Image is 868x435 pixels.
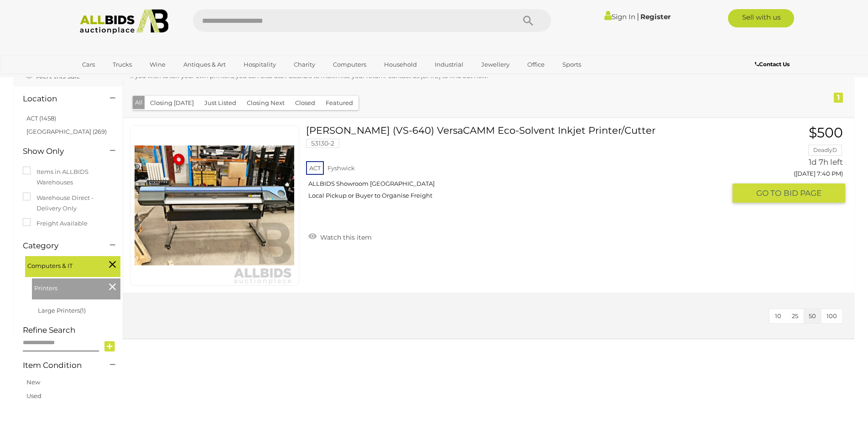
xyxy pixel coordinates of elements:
span: Computers & IT [27,258,96,271]
a: New [26,378,40,386]
span: | [637,11,639,21]
div: 1 [834,93,843,103]
button: 100 [821,309,842,323]
span: Watch this item [318,233,372,241]
a: Industrial [429,57,469,72]
button: Search [505,9,551,32]
a: [PERSON_NAME] (VS-640) VersaCAMM Eco-Solvent Inkjet Printer/Cutter 53130-2 ACT Fyshwick ALLBIDS S... [313,125,726,206]
span: BID PAGE [784,188,821,199]
a: Large Printers(1) [38,307,86,314]
span: $500 [809,124,843,141]
a: Wine [144,57,172,72]
a: [GEOGRAPHIC_DATA] (269) [26,128,107,135]
button: Closing [DATE] [145,96,199,110]
h4: Location [23,94,96,103]
h4: Item Condition [23,361,96,370]
span: Printers [34,281,103,293]
a: Watch this item [306,230,374,243]
a: Hospitality [238,57,282,72]
a: Sell with us [728,9,794,27]
label: Items in ALLBIDS Warehouses [23,167,114,188]
a: Sign In [604,12,635,21]
a: Office [521,57,551,72]
button: All [133,96,145,109]
a: Antiques & Art [177,57,232,72]
label: Warehouse Direct - Delivery Only [23,193,114,214]
img: 53130-2x.JPG [135,126,294,285]
button: GO TOBID PAGE [733,183,845,203]
a: Jewellery [475,57,515,72]
h4: Show Only [23,147,96,156]
a: $500 DeadlyD 1d 7h left ([DATE] 7:40 PM) GO TOBID PAGE [739,125,845,204]
button: Just Listed [199,96,242,110]
a: Alert this sale [23,68,82,82]
button: Closing Next [241,96,290,110]
h4: Refine Search [23,326,120,335]
span: 25 [792,312,798,320]
button: 50 [803,309,821,323]
span: 50 [809,312,816,320]
a: Register [640,12,670,21]
button: 10 [769,309,787,323]
a: Trucks [107,57,138,72]
a: [GEOGRAPHIC_DATA] [76,72,153,87]
button: Featured [320,96,359,110]
a: Charity [288,57,321,72]
button: Closed [290,96,321,110]
img: Allbids.com.au [75,9,174,34]
a: Used [26,392,42,399]
label: Freight Available [23,218,88,229]
a: Sports [556,57,587,72]
span: GO TO [756,188,784,199]
a: Contact Us [755,59,792,69]
h4: Category [23,241,96,250]
span: 10 [775,312,781,320]
span: 100 [826,312,837,320]
a: Household [378,57,423,72]
span: (1) [80,307,86,314]
b: Contact Us [755,61,790,68]
a: ACT (1458) [26,115,56,122]
a: Computers [327,57,372,72]
a: Cars [76,57,101,72]
button: 25 [786,309,804,323]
